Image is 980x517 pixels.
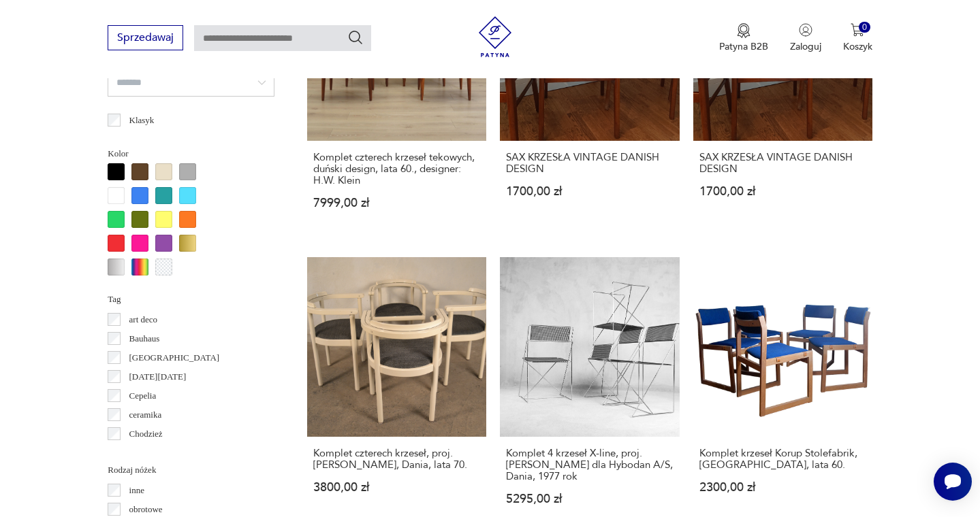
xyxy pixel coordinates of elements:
[108,34,183,44] a: Sprzedawaj
[737,23,750,38] img: Ikona medalu
[506,186,673,197] p: 1700,00 zł
[129,407,162,422] p: ceramika
[790,23,821,53] button: Zaloguj
[843,40,872,53] p: Koszyk
[699,152,866,175] h3: SAX KRZESŁA VINTAGE DANISH DESIGN
[108,292,274,307] p: Tag
[129,388,157,403] p: Cepelia
[851,23,864,37] img: Ikona koszyka
[129,369,187,384] p: [DATE][DATE]
[506,448,673,482] h3: Komplet 4 krzeseł X-line, proj. [PERSON_NAME] dla Hybodan A/S, Dania, 1977 rok
[313,482,480,493] p: 3800,00 zł
[699,186,866,197] p: 1700,00 zł
[719,23,768,53] a: Ikona medaluPatyna B2B
[129,427,163,441] p: Chodzież
[129,502,163,517] p: obrotowe
[719,23,768,53] button: Patyna B2B
[347,29,364,46] button: Szukaj
[699,482,866,493] p: 2300,00 zł
[129,446,162,461] p: Ćmielów
[108,463,274,478] p: Rodzaj nóżek
[129,350,220,365] p: [GEOGRAPHIC_DATA]
[506,493,673,505] p: 5295,00 zł
[506,152,673,175] h3: SAX KRZESŁA VINTAGE DANISH DESIGN
[313,448,480,471] h3: Komplet czterech krzeseł, proj. [PERSON_NAME], Dania, lata 70.
[108,146,274,161] p: Kolor
[129,483,144,498] p: inne
[129,331,160,346] p: Bauhaus
[843,23,872,53] button: 0Koszyk
[799,23,812,37] img: Ikonka użytkownika
[313,197,480,209] p: 7999,00 zł
[934,463,972,501] iframe: Smartsupp widget button
[859,22,870,33] div: 0
[719,40,768,53] p: Patyna B2B
[129,113,155,128] p: Klasyk
[313,152,480,186] h3: Komplet czterech krzeseł tekowych, duński design, lata 60., designer: H.W. Klein
[108,25,183,50] button: Sprzedawaj
[475,16,516,57] img: Patyna - sklep z meblami i dekoracjami vintage
[129,312,158,327] p: art deco
[790,40,821,53] p: Zaloguj
[699,448,866,471] h3: Komplet krzeseł Korup Stolefabrik, [GEOGRAPHIC_DATA], lata 60.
